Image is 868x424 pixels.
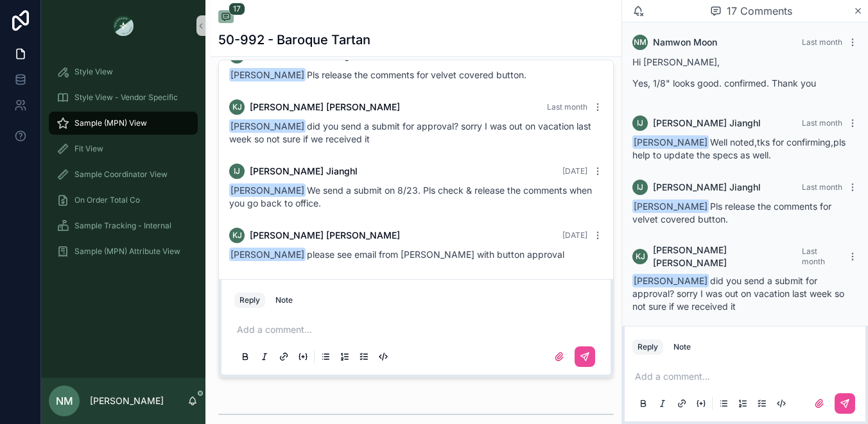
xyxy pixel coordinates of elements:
span: Last month [547,102,587,112]
span: [PERSON_NAME] [229,119,306,133]
span: 17 Comments [727,3,792,19]
span: [PERSON_NAME] Jianghl [250,165,358,178]
span: We send a submit on 8/23. Pls check & release the comments when you go back to office. [229,185,592,208]
button: 17 [218,10,234,26]
span: [PERSON_NAME] [PERSON_NAME] [653,244,802,269]
span: Last month [802,37,842,47]
span: [PERSON_NAME] [PERSON_NAME] [250,101,400,114]
button: Note [668,339,696,355]
span: [PERSON_NAME] Jianghl [653,181,761,194]
a: Sample Tracking - Internal [49,214,198,237]
p: [PERSON_NAME] [90,394,164,407]
span: Pls release the comments for velvet covered button. [632,201,831,225]
a: Style View [49,60,198,83]
span: KJ [636,251,645,262]
span: [DATE] [562,230,587,240]
a: Style View - Vendor Specific [49,86,198,109]
span: [PERSON_NAME] [632,135,709,149]
span: IJ [637,118,643,128]
button: Reply [234,293,265,308]
span: please see email from [PERSON_NAME] with button approval [229,249,564,260]
a: On Order Total Co [49,189,198,212]
span: [PERSON_NAME] [229,248,306,261]
h1: 50-992 - Baroque Tartan [218,31,370,49]
div: scrollable content [41,51,205,280]
a: Fit View [49,137,198,160]
div: Note [275,295,293,305]
a: Sample (MPN) Attribute View [49,240,198,263]
span: On Order Total Co [74,195,140,205]
span: did you send a submit for approval? sorry I was out on vacation last week so not sure if we recei... [632,275,844,312]
span: [PERSON_NAME] [229,183,306,197]
span: IJ [234,166,240,176]
span: Last month [802,118,842,128]
span: Last month [802,246,825,266]
span: Sample (MPN) Attribute View [74,246,180,257]
span: Namwon Moon [653,36,717,49]
span: Fit View [74,144,103,154]
span: [PERSON_NAME] [632,274,709,287]
div: Note [673,342,691,352]
span: [DATE] [562,166,587,176]
span: IJ [637,182,643,192]
span: Sample (MPN) View [74,118,147,128]
span: [PERSON_NAME] [632,199,709,213]
span: [PERSON_NAME] [PERSON_NAME] [250,229,400,242]
span: Sample Tracking - Internal [74,221,171,231]
span: NM [56,393,73,409]
span: Last month [802,182,842,192]
a: Sample (MPN) View [49,112,198,135]
span: NM [634,37,647,47]
span: [PERSON_NAME] Jianghl [653,117,761,130]
span: Style View - Vendor Specific [74,92,178,103]
img: App logo [113,15,134,36]
span: KJ [232,230,242,241]
span: did you send a submit for approval? sorry I was out on vacation last week so not sure if we recei... [229,121,591,144]
span: [PERSON_NAME] [229,68,306,81]
p: Hi [PERSON_NAME], [632,55,858,69]
button: Reply [632,339,663,355]
span: Well noted,tks for confirming,pls help to update the specs as well. [632,137,846,160]
span: Style View [74,67,113,77]
span: Sample Coordinator View [74,169,168,180]
a: Sample Coordinator View [49,163,198,186]
span: Pls release the comments for velvet covered button. [229,69,526,80]
span: 17 [229,3,245,15]
p: Yes, 1/8" looks good. confirmed. Thank you [632,76,858,90]
button: Note [270,293,298,308]
span: KJ [232,102,242,112]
